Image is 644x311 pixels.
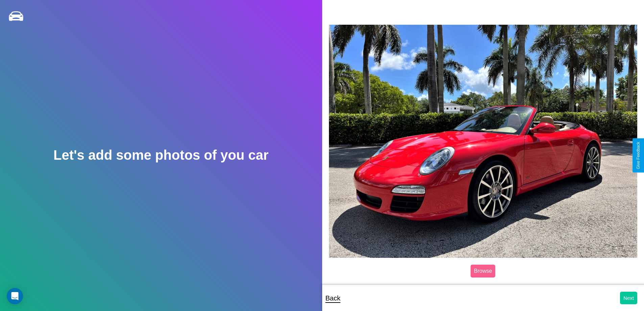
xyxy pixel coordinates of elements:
[636,142,641,169] div: Give Feedback
[326,292,340,304] p: Back
[53,148,268,163] h2: Let's add some photos of you car
[329,25,638,258] img: posted
[620,292,637,304] button: Next
[7,288,23,304] div: Open Intercom Messenger
[471,265,495,277] label: Browse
